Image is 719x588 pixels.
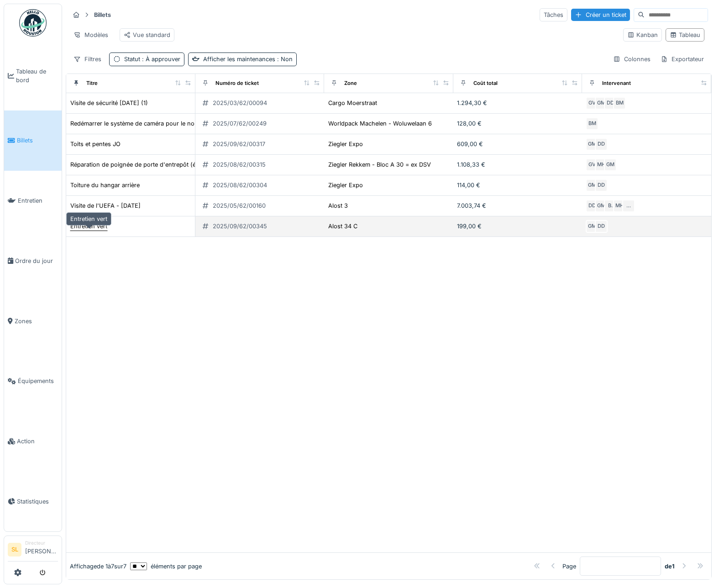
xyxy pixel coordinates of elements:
[608,202,613,209] font: B.
[615,202,624,209] font: MH
[213,120,267,127] font: 2025/07/62/00249
[4,231,62,291] a: Ordre du jour
[97,563,108,570] font: de 1
[571,9,630,21] div: Créer un ticket
[588,100,596,106] font: GV
[70,215,107,222] font: Entretien vert
[15,318,32,325] font: Zones
[275,56,293,63] span: : Non
[670,31,700,39] div: Tableau
[18,377,58,385] span: Équipements
[457,100,487,106] font: 1.294,30 €
[4,42,62,110] a: Tableau de bord
[597,161,605,168] font: MH
[607,100,614,106] font: DD
[213,100,267,106] font: 2025/03/62/00094
[70,141,121,147] font: Toits et pentes JO
[70,120,236,127] font: Redémarrer le système de caméra pour le nouveau locataire
[86,79,98,87] div: Titre
[4,351,62,411] a: Équipements
[124,55,180,63] div: Statut
[598,223,605,229] font: DD
[457,141,483,147] font: 609,00 €
[597,202,605,209] font: GM
[70,161,288,168] font: Réparation de poignée de porte d'entrepôt (équipée d'une barre anti-panique)
[213,223,267,230] font: 2025/09/62/00345
[672,56,704,63] font: Exportateur
[473,79,498,87] div: Coût total
[588,120,596,126] font: BM
[215,79,259,87] div: Numéro de ticket
[540,8,567,21] div: Tâches
[328,120,432,127] font: Worldpack Machelen - Woluwelaan 6
[665,563,672,570] font: de
[328,182,363,189] font: Ziegler Expo
[598,182,605,188] font: DD
[140,56,180,63] span: : À approuver
[19,9,47,37] img: Badge_color-CXgf-gQk.svg
[4,472,62,532] a: Statistiques
[16,68,46,84] font: Tableau de bord
[344,80,357,86] font: Zone
[562,563,576,570] font: Page
[4,110,62,171] a: Billets
[17,438,35,445] font: Action
[25,548,74,555] font: [PERSON_NAME]
[69,52,105,66] div: Filtres
[4,291,62,351] a: Zones
[70,223,107,230] font: Entretien vert
[213,141,265,147] font: 2025/09/62/00317
[15,257,53,264] font: Ordre du jour
[11,546,18,553] font: SL
[25,540,45,546] font: Directeur
[17,497,58,506] span: Statistiques
[328,202,348,209] font: Alost 3
[588,161,596,168] font: GV
[151,563,202,570] font: éléments par page
[672,563,675,570] font: 1
[609,52,655,66] div: Colonnes
[328,141,363,147] font: Ziegler Expo
[457,161,485,168] font: 1.108,33 €
[457,182,480,189] font: 114,00 €
[133,31,170,38] font: Vue standard
[606,161,614,168] font: GM
[4,411,62,472] a: Action
[123,563,126,570] font: 7
[328,161,431,168] font: Ziegler Rekkem - Bloc A 30 = ex DSV
[111,563,114,570] font: 7
[108,563,111,570] font: à
[213,202,266,209] font: 2025/05/62/00160
[616,100,624,106] font: BM
[70,202,141,209] font: Visite de l'UEFA - [DATE]
[588,223,596,229] font: GM
[17,137,33,144] font: Billets
[457,223,482,230] font: 199,00 €
[203,55,293,63] div: Afficher les maintenances
[94,11,111,18] font: Billets
[70,182,140,189] font: Toiture du hangar arrière
[598,141,605,147] font: DD
[70,563,97,570] font: Affichage
[213,161,266,168] font: 2025/08/62/00315
[597,100,605,106] font: GM
[114,563,123,570] font: sur
[213,182,267,189] font: 2025/08/62/00304
[18,197,42,204] font: Entretien
[328,100,377,106] font: Cargo Moerstraat
[328,223,357,230] font: Alost 34 C
[4,171,62,231] a: Entretien
[457,120,482,127] font: 128,00 €
[588,182,596,188] font: GM
[636,31,658,38] font: Kanban
[457,202,486,209] font: 7.003,74 €
[588,202,596,209] font: DD
[588,141,596,147] font: GM
[602,79,631,87] div: Intervenant
[626,202,631,209] font: …
[70,100,148,106] font: Visite de sécurité [DATE] (1)
[69,28,112,42] div: Modèles
[8,540,58,562] a: SL Directeur[PERSON_NAME]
